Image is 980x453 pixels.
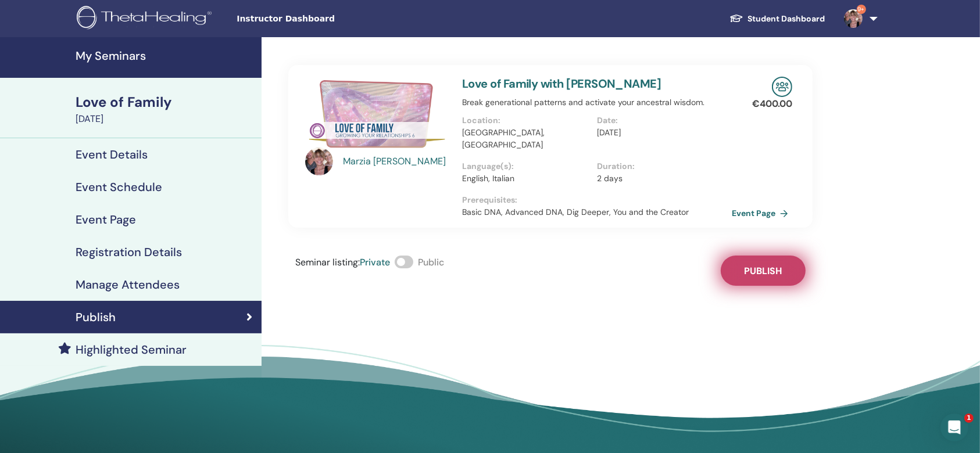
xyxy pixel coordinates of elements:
a: Love of Family[DATE] [69,92,262,126]
p: Language(s) : [462,160,590,172]
a: Event Page [732,204,793,222]
img: In-Person Seminar [772,77,792,97]
img: logo.png [77,6,216,32]
span: Public [418,256,444,268]
p: € 400.00 [752,97,792,111]
h4: Event Page [76,213,136,227]
span: Private [360,256,390,268]
a: Love of Family with [PERSON_NAME] [462,76,661,91]
h4: Registration Details [76,245,182,259]
span: Seminar listing : [295,256,360,268]
img: graduation-cap-white.svg [729,13,743,23]
p: Date : [597,114,725,127]
a: Student Dashboard [720,8,835,30]
p: Break generational patterns and activate your ancestral wisdom. [462,96,732,109]
img: default.jpg [844,9,863,28]
p: Basic DNA, Advanced DNA, Dig Deeper, You and the Creator [462,206,732,218]
h4: Event Details [76,148,148,161]
p: English, Italian [462,172,590,185]
iframe: Intercom live chat [940,414,968,441]
img: Love of Family [305,77,448,151]
span: 9+ [857,5,866,14]
h4: Publish [76,310,116,324]
p: Duration : [597,160,725,172]
h4: Manage Attendees [76,278,180,292]
span: Instructor Dashboard [237,13,411,25]
div: [DATE] [76,112,255,126]
p: [DATE] [597,127,725,139]
p: [GEOGRAPHIC_DATA], [GEOGRAPHIC_DATA] [462,127,590,151]
p: 2 days [597,172,725,185]
span: 1 [964,414,974,423]
button: Publish [721,256,806,286]
div: Love of Family [76,92,255,112]
img: default.jpg [305,148,333,175]
h4: Event Schedule [76,180,162,194]
h4: My Seminars [76,49,255,63]
a: Marzia [PERSON_NAME] [344,154,451,168]
h4: Highlighted Seminar [76,343,187,357]
p: Prerequisites : [462,194,732,206]
span: Publish [744,265,782,277]
p: Location : [462,114,590,127]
